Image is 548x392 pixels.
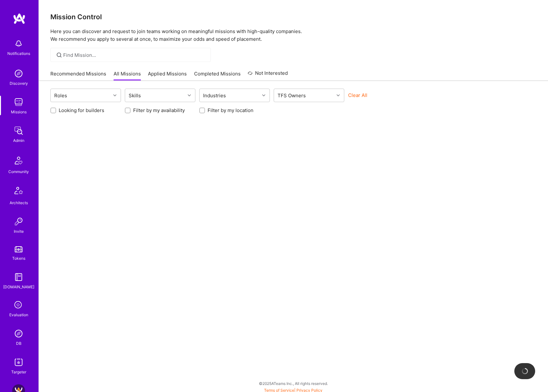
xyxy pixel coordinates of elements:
[11,184,26,199] img: Architects
[14,228,24,235] div: Invite
[127,91,142,100] div: Skills
[59,107,104,114] label: Looking for builders
[248,69,288,81] a: Not Interested
[12,124,25,137] img: admin teamwork
[8,168,29,175] div: Community
[348,92,367,99] button: Clear All
[53,91,69,100] div: Roles
[50,28,536,43] p: Here you can discover and request to join teams working on meaningful missions with high-quality ...
[12,215,25,228] img: Invite
[10,199,28,206] div: Architects
[3,283,34,290] div: [DOMAIN_NAME]
[262,94,265,97] i: icon Chevron
[39,375,548,391] div: © 2025 ATeams Inc., All rights reserved.
[15,246,22,252] img: tokens
[113,94,116,97] i: icon Chevron
[12,327,25,340] img: Admin Search
[12,37,25,50] img: bell
[12,255,25,262] div: Tokens
[10,80,28,87] div: Discovery
[188,94,191,97] i: icon Chevron
[208,107,253,114] label: Filter by my location
[63,52,206,58] input: Find Mission...
[522,368,528,374] img: loading
[11,369,26,375] div: Targeter
[133,107,185,114] label: Filter by my availability
[13,137,24,144] div: Admin
[16,340,21,347] div: DB
[276,91,307,100] div: TFS Owners
[114,70,141,81] a: All Missions
[12,96,25,109] img: teamwork
[201,91,227,100] div: Industries
[50,70,106,81] a: Recommended Missions
[337,94,340,97] i: icon Chevron
[12,271,25,283] img: guide book
[12,356,25,369] img: Skill Targeter
[11,109,27,115] div: Missions
[13,299,25,311] i: icon SelectionTeam
[12,67,25,80] img: discovery
[7,50,30,57] div: Notifications
[148,70,187,81] a: Applied Missions
[11,153,26,168] img: Community
[9,311,28,318] div: Evaluation
[56,51,63,59] i: icon SearchGrey
[13,13,26,24] img: logo
[50,13,536,21] h3: Mission Control
[194,70,241,81] a: Completed Missions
